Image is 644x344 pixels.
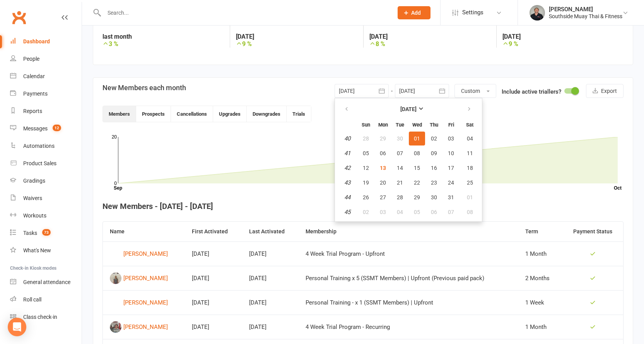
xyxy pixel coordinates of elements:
[23,212,46,219] div: Workouts
[344,179,350,186] em: 43
[443,161,459,175] button: 17
[10,120,82,137] a: Messages 12
[8,318,26,336] div: Open Intercom Messenger
[358,176,374,190] button: 19
[10,33,82,50] a: Dashboard
[414,150,420,156] span: 08
[518,290,562,315] td: 1 Week
[9,8,29,27] a: Clubworx
[213,106,247,122] button: Upgrades
[467,135,473,142] span: 04
[378,122,388,128] small: Monday
[110,272,178,284] a: [PERSON_NAME]
[242,241,299,266] td: [DATE]
[518,241,562,266] td: 1 Month
[466,122,473,128] small: Saturday
[375,132,391,145] button: 29
[363,180,369,186] span: 19
[110,321,121,333] img: image1759913034.png
[586,84,624,98] button: Export
[375,205,391,219] button: 03
[363,135,369,142] span: 28
[426,205,442,219] button: 06
[397,165,403,171] span: 14
[344,164,350,171] em: 42
[375,176,391,190] button: 20
[502,87,561,96] label: Include active triallers?
[358,146,374,160] button: 05
[299,241,519,266] td: 4 Week Trial Program - Upfront
[392,190,408,204] button: 28
[23,195,42,201] div: Waivers
[10,103,82,120] a: Reports
[10,68,82,85] a: Calendar
[380,209,386,215] span: 03
[443,176,459,190] button: 24
[448,209,454,215] span: 07
[375,161,391,175] button: 13
[502,33,624,40] strong: [DATE]
[448,150,454,156] span: 10
[123,321,168,333] div: [PERSON_NAME]
[123,272,168,284] div: [PERSON_NAME]
[23,38,50,44] div: Dashboard
[431,194,437,200] span: 30
[412,122,422,128] small: Wednesday
[397,150,403,156] span: 07
[136,106,171,122] button: Prospects
[396,122,404,128] small: Tuesday
[448,180,454,186] span: 24
[467,209,473,215] span: 08
[185,266,242,290] td: [DATE]
[10,190,82,207] a: Waivers
[467,165,473,171] span: 18
[397,135,403,142] span: 30
[10,274,82,291] a: General attendance kiosk mode
[23,143,55,149] div: Automations
[467,150,473,156] span: 11
[123,297,168,308] div: [PERSON_NAME]
[171,106,213,122] button: Cancellations
[299,222,519,241] th: Membership
[110,297,178,308] a: [PERSON_NAME]
[414,135,420,142] span: 01
[400,106,417,112] strong: [DATE]
[431,209,437,215] span: 06
[375,146,391,160] button: 06
[10,242,82,259] a: What's New
[454,84,496,98] button: Custom
[460,132,480,145] button: 04
[443,132,459,145] button: 03
[242,266,299,290] td: [DATE]
[10,224,82,242] a: Tasks 73
[10,308,82,326] a: Class kiosk mode
[42,229,51,236] span: 73
[10,137,82,155] a: Automations
[460,161,480,175] button: 18
[358,132,374,145] button: 28
[23,279,70,285] div: General attendance
[299,290,519,315] td: Personal Training - x 1 (SSMT Members) | Upfront
[363,165,369,171] span: 12
[110,248,178,260] a: [PERSON_NAME]
[358,161,374,175] button: 12
[375,190,391,204] button: 27
[518,266,562,290] td: 2 Months
[23,314,57,320] div: Class check-in
[23,178,45,184] div: Gradings
[426,132,442,145] button: 02
[23,296,41,303] div: Roll call
[398,6,430,19] button: Add
[549,6,622,13] div: [PERSON_NAME]
[460,190,480,204] button: 01
[443,205,459,219] button: 07
[397,180,403,186] span: 21
[242,315,299,339] td: [DATE]
[23,108,42,114] div: Reports
[448,194,454,200] span: 31
[426,190,442,204] button: 30
[392,176,408,190] button: 21
[392,161,408,175] button: 14
[103,222,185,241] th: Name
[460,146,480,160] button: 11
